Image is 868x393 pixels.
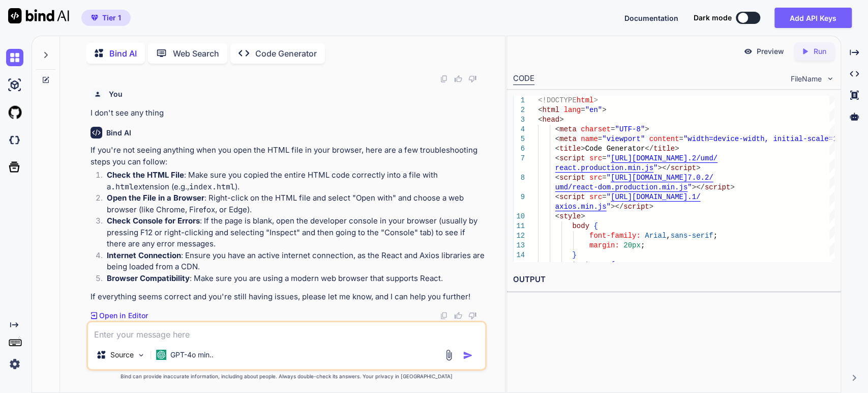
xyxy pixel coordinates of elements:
[513,221,525,231] div: 11
[107,170,485,192] p: : Make sure you copied the entire HTML code correctly into a file with a extension (e.g., ).
[513,173,525,183] div: 8
[624,14,678,22] span: Documentation
[555,135,559,143] span: <
[102,13,121,23] span: Tier 1
[606,203,610,211] span: "
[107,192,485,215] p: : Right-click on the HTML file and select "Open with" and choose a web browser (like Chrome, Fire...
[513,73,534,85] div: CODE
[649,135,679,143] span: content
[440,312,448,320] img: copy
[106,128,131,138] h6: Bind AI
[687,174,713,182] span: 7.0.2/
[555,154,559,162] span: <
[542,106,559,114] span: html
[606,174,610,182] span: "
[696,164,700,172] span: >
[107,250,485,273] p: : Ensure you have an active internet connection, as the React and Axios libraries are being loade...
[606,154,610,162] span: "
[559,193,585,201] span: script
[649,203,653,211] span: >
[107,250,181,260] strong: Internet Connection
[645,232,666,240] span: Arial
[589,193,602,201] span: src
[6,131,23,149] img: darkCloudIdeIcon
[623,203,649,211] span: script
[559,174,585,182] span: script
[513,260,525,270] div: 15
[255,47,317,60] p: Code Generator
[713,232,717,240] span: ;
[538,116,542,124] span: <
[6,76,23,94] img: ai-studio
[791,74,822,84] span: FileName
[611,174,687,182] span: [URL][DOMAIN_NAME]
[107,273,190,283] strong: Browser Compatibility
[576,96,593,104] span: html
[581,212,585,220] span: >
[107,193,204,203] strong: Open the File in a Browser
[581,125,611,133] span: charset
[156,350,166,360] img: GPT-4o mini
[602,135,645,143] span: "viewport"
[589,232,641,240] span: font-family:
[107,215,485,250] p: : If the page is blank, open the developer console in your browser (usually by pressing F12 or ri...
[555,174,559,182] span: <
[692,154,717,162] span: 2/umd/
[86,373,487,380] p: Bind can provide inaccurate information, including about people. Always double-check its answers....
[559,212,581,220] span: style
[640,241,644,249] span: ;
[683,135,850,143] span: "width=device-width, initial-scale=1.0"
[513,144,525,154] div: 6
[572,261,606,269] span: textarea
[110,350,134,360] p: Source
[589,174,602,182] span: src
[694,13,732,23] span: Dark mode
[454,312,462,320] img: like
[555,212,559,220] span: <
[6,104,23,121] img: githubLight
[107,170,184,180] strong: Check the HTML File
[581,106,585,114] span: =
[107,273,485,285] p: : Make sure you are using a modern web browser that supports React.
[623,241,641,249] span: 20px
[91,15,98,21] img: premium
[91,145,485,167] p: If you're not seeing anything when you open the HTML file in your browser, here are a few trouble...
[675,145,679,153] span: >
[602,106,606,114] span: >
[468,75,476,83] img: dislike
[542,116,559,124] span: head
[597,135,602,143] span: =
[826,74,834,83] img: chevron down
[109,47,137,60] p: Bind AI
[170,350,214,360] p: GPT-4o min..
[559,135,577,143] span: meta
[611,154,692,162] span: [URL][DOMAIN_NAME].
[109,89,123,99] h6: You
[513,125,525,134] div: 4
[99,311,147,321] p: Open in Editor
[513,105,525,115] div: 2
[463,350,473,360] img: icon
[81,10,131,26] button: premiumTier 1
[538,106,542,114] span: <
[602,193,606,201] span: =
[572,222,589,230] span: body
[507,268,841,292] h2: OUTPUT
[581,135,598,143] span: name
[645,145,653,153] span: </
[585,106,602,114] span: "en"
[91,291,485,303] p: If everything seems correct and you're still having issues, please let me know, and I can help yo...
[173,47,219,60] p: Web Search
[572,251,576,259] span: }
[559,154,585,162] span: script
[6,355,23,373] img: settings
[585,145,645,153] span: Code Generator
[555,145,559,153] span: <
[611,125,615,133] span: =
[468,312,476,320] img: dislike
[589,154,602,162] span: src
[593,96,597,104] span: >
[606,193,610,201] span: "
[137,351,145,359] img: Pick Models
[555,193,559,201] span: <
